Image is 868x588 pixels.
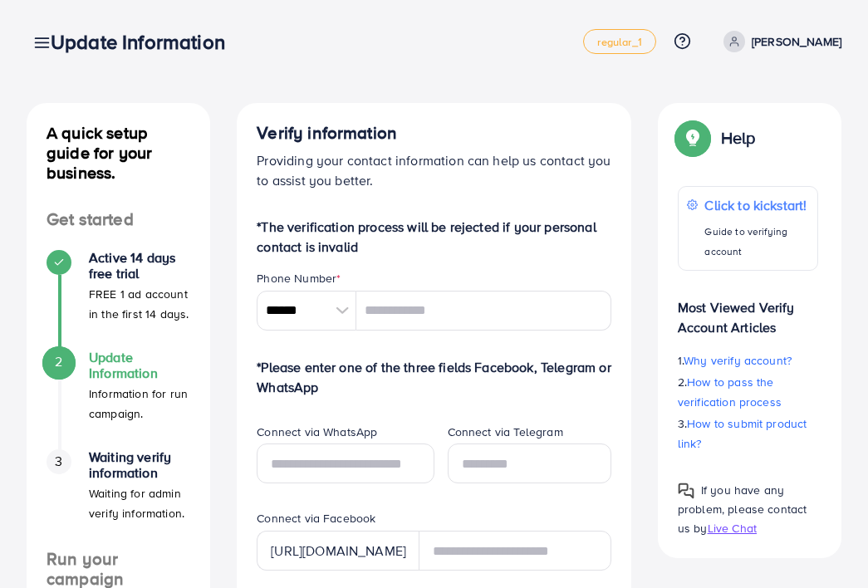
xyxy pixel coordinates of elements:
[678,482,807,537] span: If you have any problem, please contact us by
[51,30,238,54] h3: Update Information
[257,424,377,440] label: Connect via WhatsApp
[678,372,818,412] p: 2.
[89,449,190,481] h4: Waiting verify information
[678,483,694,499] img: Popup guide
[678,374,782,410] span: How to pass the verification process
[721,128,756,148] p: Help
[678,415,807,452] span: How to submit product link?
[678,414,818,453] p: 3.
[257,123,611,144] h4: Verify information
[89,284,190,324] p: FREE 1 ad account in the first 14 days.
[684,352,792,369] span: Why verify account?
[717,31,841,52] a: [PERSON_NAME]
[678,284,818,337] p: Most Viewed Verify Account Articles
[89,384,190,424] p: Information for run campaign.
[597,37,641,47] span: regular_1
[89,250,190,282] h4: Active 14 days free trial
[257,357,611,397] p: *Please enter one of the three fields Facebook, Telegram or WhatsApp
[752,32,841,51] p: [PERSON_NAME]
[27,123,210,183] h4: A quick setup guide for your business.
[27,449,210,549] li: Waiting verify information
[708,520,757,537] span: Live Chat
[257,217,611,257] p: *The verification process will be rejected if your personal contact is invalid
[257,270,341,287] label: Phone Number
[678,350,818,370] p: 1.
[257,150,611,190] p: Providing your contact information can help us contact you to assist you better.
[55,352,62,371] span: 2
[89,483,190,523] p: Waiting for admin verify information.
[27,350,210,449] li: Update Information
[448,424,563,440] label: Connect via Telegram
[89,350,190,381] h4: Update Information
[257,510,375,527] label: Connect via Facebook
[678,123,708,153] img: Popup guide
[704,195,809,215] p: Click to kickstart!
[27,209,210,230] h4: Get started
[55,452,62,471] span: 3
[583,29,655,54] a: regular_1
[704,222,809,262] p: Guide to verifying account
[257,531,419,571] div: [URL][DOMAIN_NAME]
[27,250,210,350] li: Active 14 days free trial
[797,513,856,576] iframe: Chat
